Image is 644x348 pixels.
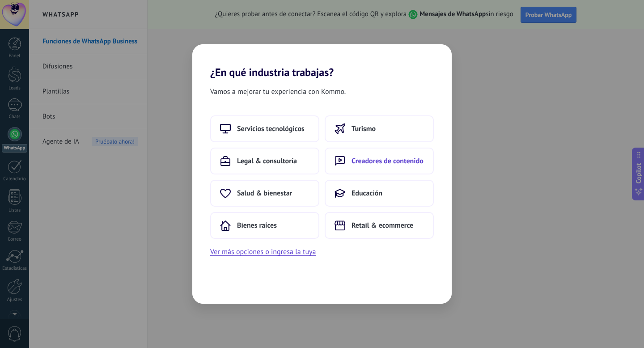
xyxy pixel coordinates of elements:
[237,221,277,230] span: Bienes raíces
[210,86,346,98] span: Vamos a mejorar tu experiencia con Kommo.
[210,115,319,142] button: Servicios tecnológicos
[210,246,316,258] button: Ver más opciones o ingresa la tuya
[210,148,319,174] button: Legal & consultoría
[325,180,434,207] button: Educación
[352,157,424,166] span: Creadores de contenido
[237,189,292,198] span: Salud & bienestar
[210,180,319,207] button: Salud & bienestar
[210,212,319,239] button: Bienes raíces
[325,212,434,239] button: Retail & ecommerce
[237,124,305,133] span: Servicios tecnológicos
[352,124,376,133] span: Turismo
[325,115,434,142] button: Turismo
[325,148,434,174] button: Creadores de contenido
[192,44,452,79] h2: ¿En qué industria trabajas?
[237,157,297,166] span: Legal & consultoría
[352,221,413,230] span: Retail & ecommerce
[352,189,382,198] span: Educación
